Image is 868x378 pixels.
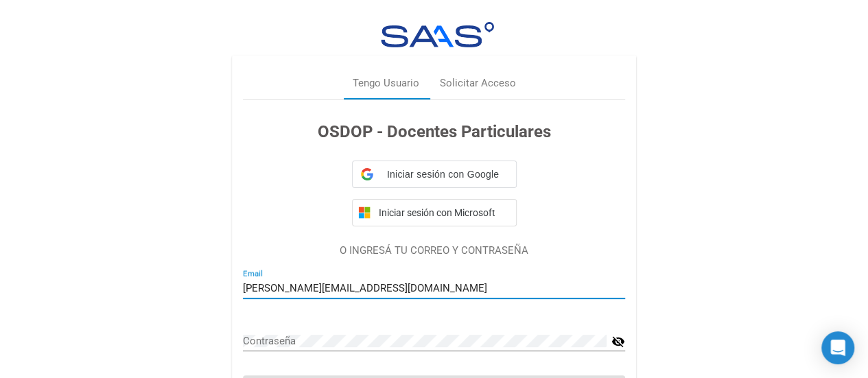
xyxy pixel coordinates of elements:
button: Iniciar sesión con Microsoft [352,199,517,226]
span: Iniciar sesión con Google [379,167,508,182]
p: O INGRESÁ TU CORREO Y CONTRASEÑA [243,243,625,259]
div: Tengo Usuario [353,75,419,91]
span: Iniciar sesión con Microsoft [376,207,511,218]
div: Open Intercom Messenger [821,331,854,364]
div: Iniciar sesión con Google [352,161,517,188]
mat-icon: visibility_off [611,333,625,350]
div: Solicitar Acceso [440,75,516,91]
h3: OSDOP - Docentes Particulares [243,119,625,144]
